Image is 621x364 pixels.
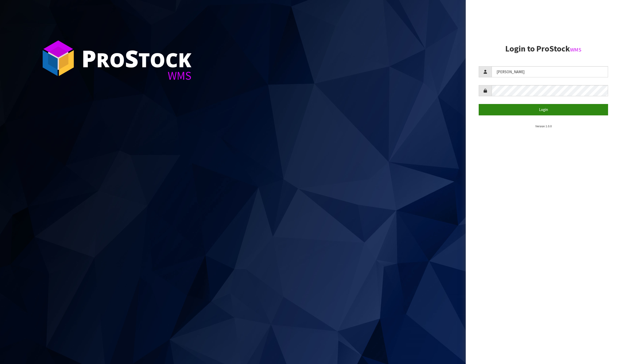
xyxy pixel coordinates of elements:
h2: Login to ProStock [479,44,608,53]
div: WMS [82,70,191,81]
input: Username [492,66,608,77]
div: ro tock [82,47,191,70]
button: Login [479,104,608,115]
small: WMS [570,46,581,53]
small: Version 1.0.0 [535,124,552,128]
span: P [82,42,96,74]
img: ProStock Cube [39,39,78,78]
span: S [125,42,138,74]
